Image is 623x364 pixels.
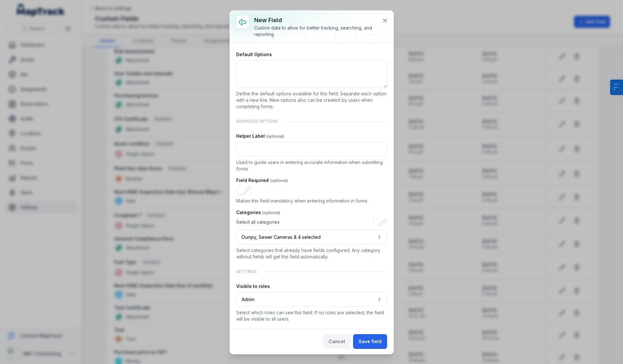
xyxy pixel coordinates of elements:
[236,177,288,184] label: Field Required
[236,198,387,204] p: Makes this field mandatory when entering information in forms
[236,186,253,195] input: :r1h:-form-item-label
[236,209,280,216] label: Categories
[236,265,387,278] div: Settings
[236,60,387,88] textarea: :r1f:-form-item-label
[236,133,284,139] label: Helper Label
[236,283,270,290] label: Visible to roles
[236,247,387,260] p: Select categories that already have fields configured. Any category without fields will get this ...
[254,16,377,25] h3: New field
[236,142,387,157] input: :r1g:-form-item-label
[236,292,387,307] button: Admin
[236,309,387,322] p: Select which roles can see this field. If no roles are selected, the field will be visible to all...
[353,334,387,349] button: Save field
[236,51,272,58] label: Default Options
[236,218,387,245] div: :r1i:-form-item-label
[254,25,377,38] div: Custom data to allow for better tracking, searching, and reporting.
[236,91,387,110] p: Define the default options available for this field. Separate each option with a new line. New op...
[236,219,280,225] span: Select all categories
[236,159,387,172] p: Used to guide users in entering accurate information when submitting forms
[236,115,387,128] div: Advanced Options
[323,334,350,349] button: Cancel
[236,230,387,245] button: Dumpy, Sewer Cameras & 4 selected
